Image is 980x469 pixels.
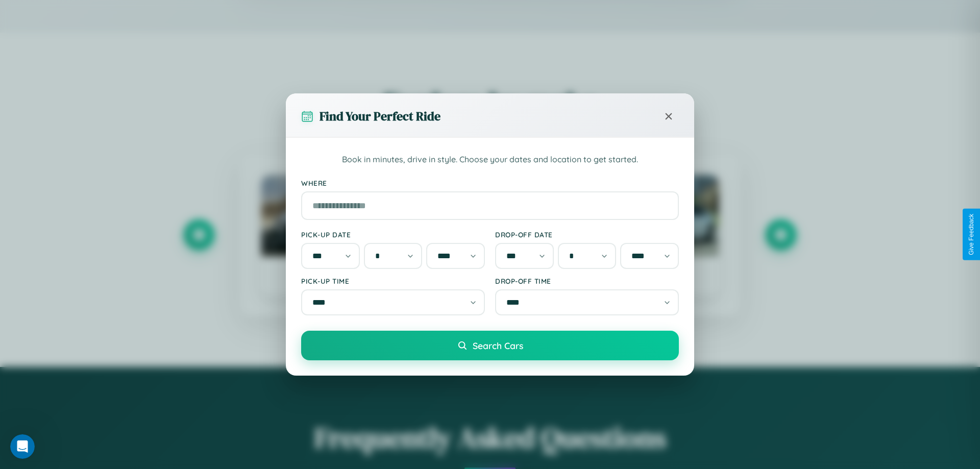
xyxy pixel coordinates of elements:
label: Where [301,179,679,187]
p: Book in minutes, drive in style. Choose your dates and location to get started. [301,153,679,166]
label: Pick-up Time [301,277,485,285]
span: Search Cars [473,340,523,351]
label: Pick-up Date [301,230,485,239]
button: Search Cars [301,331,679,360]
h3: Find Your Perfect Ride [320,108,440,125]
label: Drop-off Time [495,277,679,285]
label: Drop-off Date [495,230,679,239]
